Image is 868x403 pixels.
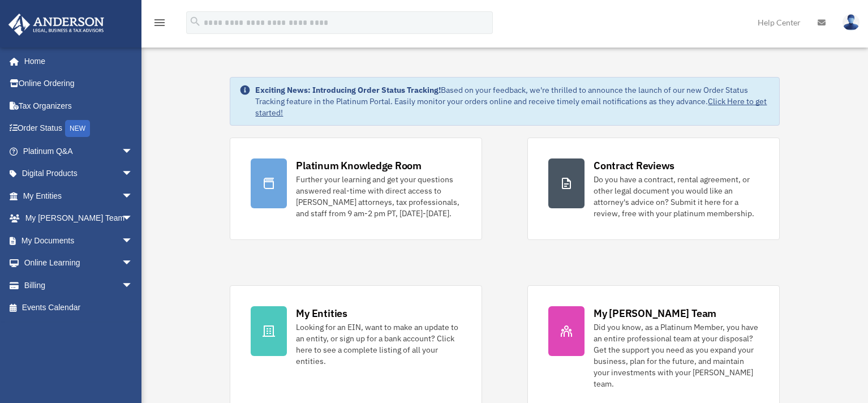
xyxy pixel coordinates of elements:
[527,138,780,240] a: Contract Reviews Do you have a contract, rental agreement, or other legal document you would like...
[8,50,144,72] a: Home
[594,321,759,389] div: Did you know, as a Platinum Member, you have an entire professional team at your disposal? Get th...
[594,306,716,320] div: My [PERSON_NAME] Team
[122,252,144,275] span: arrow_drop_down
[296,321,461,367] div: Looking for an EIN, want to make an update to an entity, or sign up for a bank account? Click her...
[122,229,144,252] span: arrow_drop_down
[8,140,150,162] a: Platinum Q&Aarrow_drop_down
[8,274,150,297] a: Billingarrow_drop_down
[8,207,150,230] a: My [PERSON_NAME] Teamarrow_drop_down
[230,138,482,240] a: Platinum Knowledge Room Further your learning and get your questions answered real-time with dire...
[255,84,770,118] div: Based on your feedback, we're thrilled to announce the launch of our new Order Status Tracking fe...
[122,185,144,208] span: arrow_drop_down
[8,297,150,319] a: Events Calendar
[8,162,150,185] a: Digital Productsarrow_drop_down
[594,158,674,173] div: Contract Reviews
[122,162,144,186] span: arrow_drop_down
[296,174,461,219] div: Further your learning and get your questions answered real-time with direct access to [PERSON_NAM...
[122,207,144,230] span: arrow_drop_down
[122,140,144,163] span: arrow_drop_down
[8,185,150,207] a: My Entitiesarrow_drop_down
[8,117,150,140] a: Order StatusNEW
[8,95,150,117] a: Tax Organizers
[296,306,347,320] div: My Entities
[122,274,144,297] span: arrow_drop_down
[8,252,150,275] a: Online Learningarrow_drop_down
[153,20,166,29] a: menu
[255,85,441,95] strong: Exciting News: Introducing Order Status Tracking!
[153,16,166,29] i: menu
[65,120,90,137] div: NEW
[8,229,150,252] a: My Documentsarrow_drop_down
[5,14,108,36] img: Anderson Advisors Platinum Portal
[296,158,422,173] div: Platinum Knowledge Room
[843,14,860,31] img: User Pic
[8,72,150,95] a: Online Ordering
[594,174,759,219] div: Do you have a contract, rental agreement, or other legal document you would like an attorney's ad...
[189,15,201,28] i: search
[255,96,767,118] a: Click Here to get started!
